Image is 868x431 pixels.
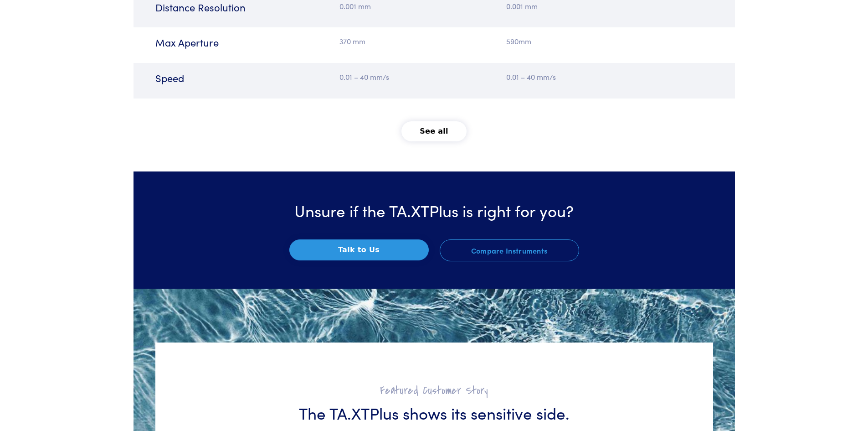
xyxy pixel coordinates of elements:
[139,199,729,221] h3: Unsure if the TA.XTPlus is right for you?
[440,239,579,261] a: Compare Instruments
[155,36,329,50] h6: Max Aperture
[196,401,672,424] h3: The TA.XTPlus shows its sensitive side.
[506,71,679,83] p: 0.01 – 40 mm/s
[506,36,679,47] p: 590mm
[339,36,429,47] p: 370 mm
[289,239,429,260] button: Talk to Us
[506,0,679,12] p: 0.001 mm
[339,71,429,83] p: 0.01 – 40 mm/s
[401,121,467,141] button: See all
[196,384,672,398] h2: Featured Customer Story
[155,0,329,15] h6: Distance Resolution
[155,71,329,85] h6: Speed
[339,0,429,12] p: 0.001 mm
